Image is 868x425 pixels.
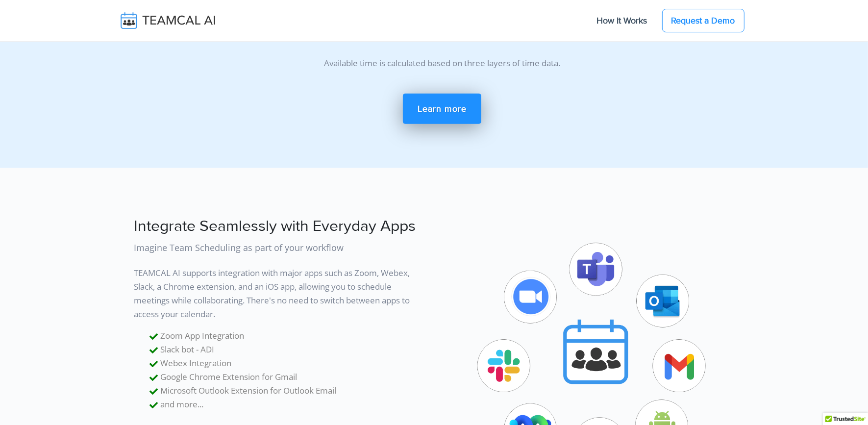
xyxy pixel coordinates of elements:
h2: Integrate Seamlessly with Everyday Apps [134,217,428,236]
li: Microsoft Outlook Extension for Outlook Email [150,384,428,398]
li: Webex Integration [150,356,428,370]
li: Slack bot - ADI [150,343,428,356]
li: and more... [150,398,428,411]
a: How It Works [587,10,657,31]
a: Learn more [403,94,481,124]
p: Available time is calculated based on three layers of time data. [140,56,744,70]
a: Request a Demo [662,9,744,32]
li: Zoom App Integration [150,329,428,343]
li: Google Chrome Extension for Gmail [150,370,428,384]
p: Imagine Team Scheduling as part of your workflow [134,241,428,254]
p: TEAMCAL AI supports integration with major apps such as Zoom, Webex, Slack, a Chrome extension, a... [134,262,428,321]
